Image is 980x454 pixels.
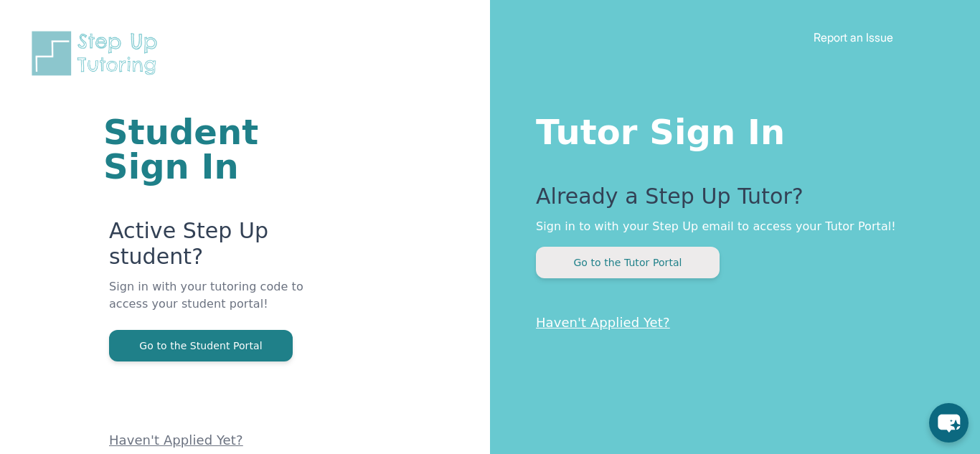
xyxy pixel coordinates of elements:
[109,339,293,352] a: Go to the Student Portal
[109,218,318,278] p: Active Step Up student?
[29,29,166,78] img: Step Up Tutoring horizontal logo
[536,109,923,149] h1: Tutor Sign In
[536,315,670,330] a: Haven't Applied Yet?
[536,255,720,269] a: Go to the Tutor Portal
[109,278,318,330] p: Sign in with your tutoring code to access your student portal!
[536,184,923,218] p: Already a Step Up Tutor?
[814,30,893,44] a: Report an Issue
[103,115,318,184] h1: Student Sign In
[536,247,720,278] button: Go to the Tutor Portal
[536,218,923,235] p: Sign in to with your Step Up email to access your Tutor Portal!
[109,330,293,361] button: Go to the Student Portal
[929,403,969,443] button: chat-button
[109,432,243,448] a: Haven't Applied Yet?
